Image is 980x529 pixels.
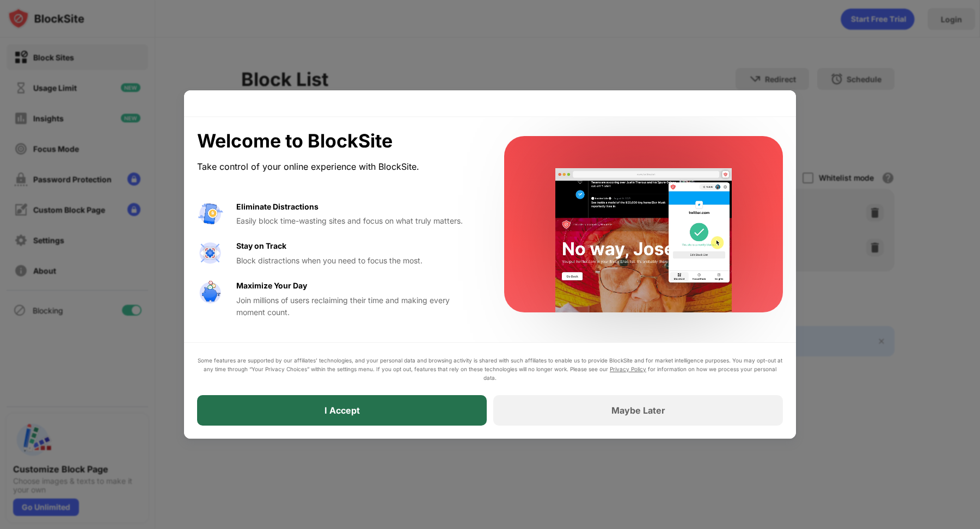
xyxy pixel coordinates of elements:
[236,280,307,292] div: Maximize Your Day
[611,405,665,416] div: Maybe Later
[236,240,286,252] div: Stay on Track
[236,255,478,267] div: Block distractions when you need to focus the most.
[197,159,478,175] div: Take control of your online experience with BlockSite.
[324,405,360,416] div: I Accept
[236,201,318,213] div: Eliminate Distractions
[197,201,223,227] img: value-avoid-distractions.svg
[197,356,783,382] div: Some features are supported by our affiliates’ technologies, and your personal data and browsing ...
[197,130,478,152] div: Welcome to BlockSite
[610,366,646,372] a: Privacy Policy
[236,294,478,319] div: Join millions of users reclaiming their time and making every moment count.
[197,280,223,306] img: value-safe-time.svg
[236,215,478,227] div: Easily block time-wasting sites and focus on what truly matters.
[197,240,223,266] img: value-focus.svg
